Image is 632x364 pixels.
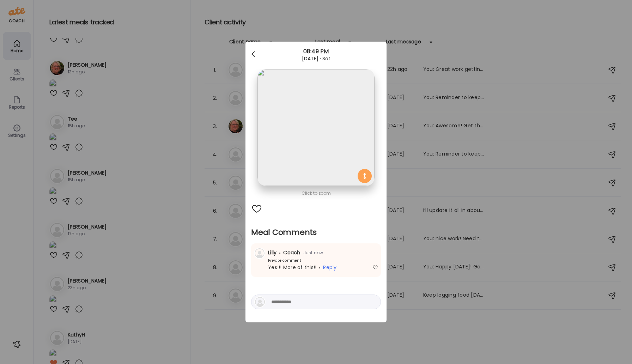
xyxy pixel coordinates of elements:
[268,264,316,271] span: Yes!!! More of this!!
[255,248,265,258] img: bg-avatar-default.svg
[251,227,381,238] h2: Meal Comments
[257,69,374,186] img: images%2FbvRX2pFCROQWHeSoHPTPPVxD9x42%2FppsRwuOUFPogBqDySi8R%2F4Mq2hVEMtaVpu0MU9VCE_1080
[254,258,301,263] div: Private comment
[268,249,300,256] span: Lilly Coach
[255,297,265,307] img: bg-avatar-default.svg
[245,56,387,61] div: [DATE] · Sat
[300,250,323,256] span: Just now
[323,264,336,271] span: Reply
[245,47,387,56] div: 08:49 PM
[251,189,381,198] div: Click to zoom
